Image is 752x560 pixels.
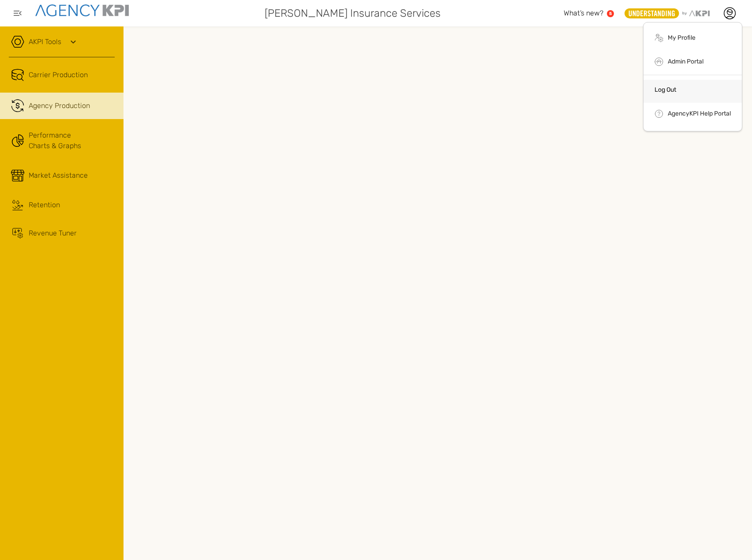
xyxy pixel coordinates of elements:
span: What’s new? [564,9,603,17]
a: My Profile [668,34,696,41]
a: AgencyKPI Help Portal [668,110,731,117]
a: AKPI Tools [29,37,61,47]
text: 5 [609,11,612,16]
a: 5 [607,10,614,17]
span: Agency Production [29,101,90,111]
a: Log Out [655,86,676,93]
span: [PERSON_NAME] Insurance Services [265,5,441,21]
img: agencykpi-logo-550x69-2d9e3fa8.png [35,4,129,16]
a: Admin Portal [668,58,703,65]
div: Revenue Tuner [29,228,77,239]
div: Retention [29,200,60,210]
div: Market Assistance [29,170,88,181]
